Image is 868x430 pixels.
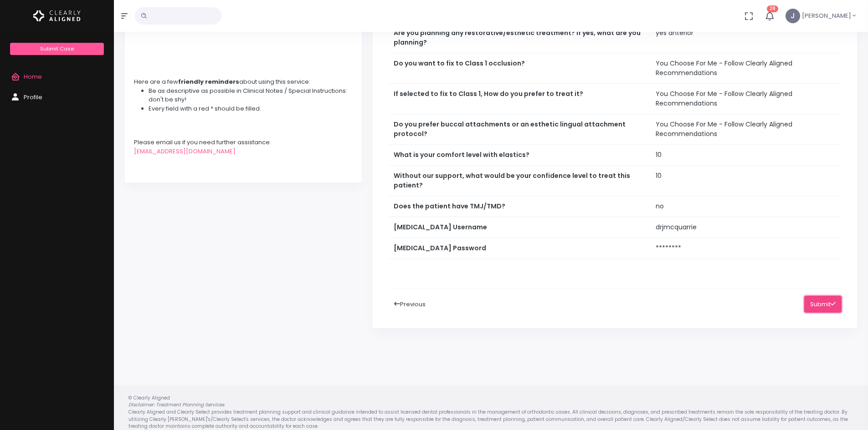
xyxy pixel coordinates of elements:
[24,72,42,81] span: Home
[388,84,651,114] th: If selected to fix to Class 1, How do you prefer to treat it?
[128,401,224,408] em: Disclaimer: Treatment Planning Services
[786,9,800,23] span: J
[388,23,651,53] th: Are you planning any restorative/esthetic treatment? If yes, what are you planning?
[388,114,651,145] th: Do you prefer buccal attachments or an esthetic lingual attachment protocol?
[388,196,651,217] th: Does the patient have TMJ/TMD?
[40,45,74,52] span: Submit Case
[134,138,353,147] div: Please email us if you need further assistance:
[650,53,842,84] td: You Choose For Me - Follow Clearly Aligned Recommendations
[650,166,842,196] td: 10
[650,84,842,114] td: You Choose For Me - Follow Clearly Aligned Recommendations
[119,395,863,430] div: © Clearly Aligned Clearly Aligned and Clearly Select provides treatment planning support and clin...
[650,114,842,145] td: You Choose For Me - Follow Clearly Aligned Recommendations
[804,296,842,313] button: Submit
[388,53,651,84] th: Do you want to fix to Class 1 occlusion?
[24,93,42,101] span: Profile
[388,296,431,313] button: Previous
[178,77,239,86] strong: friendly reminders
[650,145,842,166] td: 10
[650,196,842,217] td: no
[149,104,353,113] li: Every field with a red * should be filled.
[650,217,842,238] td: drjmcquarrie
[650,23,842,53] td: yes anterior
[149,86,353,104] li: Be as descriptive as possible in Clinical Notes / Special Instructions: don't be shy!
[10,43,103,55] a: Submit Case
[767,5,778,12] span: 28
[388,238,651,259] th: [MEDICAL_DATA] Password
[802,11,851,20] span: [PERSON_NAME]
[134,147,236,156] a: [EMAIL_ADDRESS][DOMAIN_NAME]
[134,77,353,86] div: Here are a few about using this service:
[33,6,81,25] img: Logo Horizontal
[388,145,651,166] th: What is your comfort level with elastics?
[388,166,651,196] th: Without our support, what would be your confidence level to treat this patient?
[388,217,651,238] th: [MEDICAL_DATA] Username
